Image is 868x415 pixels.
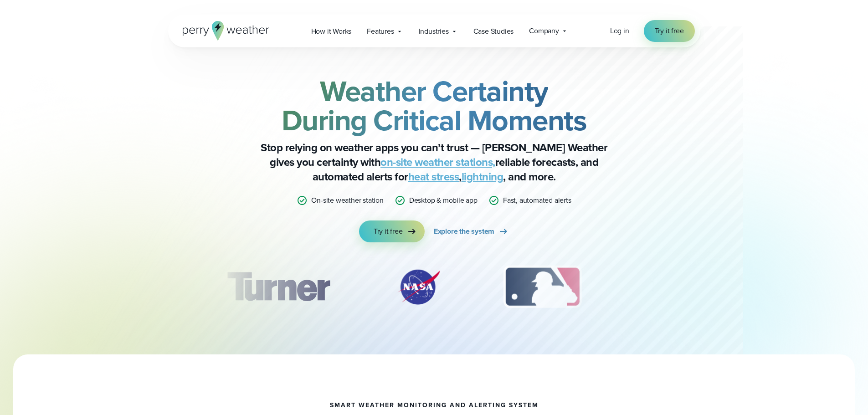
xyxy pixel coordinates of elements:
[214,264,655,314] div: slideshow
[213,264,343,310] img: Turner-Construction_1.svg
[634,264,707,310] div: 4 of 12
[462,169,503,185] a: lightning
[473,26,514,37] span: Case Studies
[634,264,707,310] img: PGA.svg
[213,264,343,310] div: 1 of 12
[282,70,587,142] strong: Weather Certainty During Critical Moments
[374,226,403,237] span: Try it free
[644,20,695,42] a: Try it free
[419,26,449,37] span: Industries
[252,140,616,184] p: Stop relying on weather apps you can’t trust — [PERSON_NAME] Weather gives you certainty with rel...
[529,26,559,36] span: Company
[303,22,360,41] a: How it Works
[610,26,629,36] span: Log in
[311,26,352,37] span: How it Works
[330,402,539,409] h1: smart weather monitoring and alerting system
[466,22,522,41] a: Case Studies
[408,169,459,185] a: heat stress
[387,264,451,310] img: NASA.svg
[409,195,478,206] p: Desktop & mobile app
[494,264,591,310] div: 3 of 12
[367,26,394,37] span: Features
[494,264,591,310] img: MLB.svg
[434,226,494,237] span: Explore the system
[610,26,629,36] a: Log in
[387,264,451,310] div: 2 of 12
[434,220,509,242] a: Explore the system
[359,220,425,242] a: Try it free
[655,26,684,36] span: Try it free
[503,195,571,206] p: Fast, automated alerts
[380,154,495,170] a: on-site weather stations,
[311,195,383,206] p: On-site weather station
